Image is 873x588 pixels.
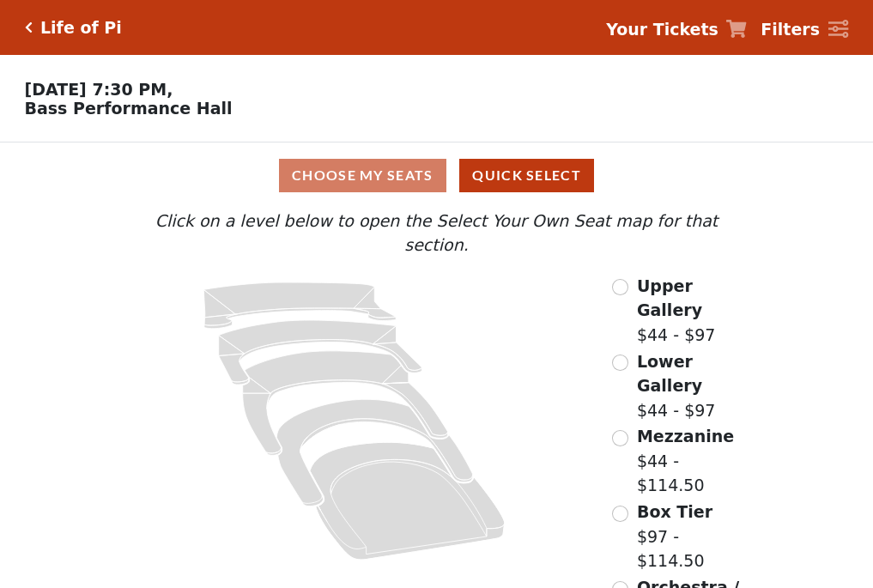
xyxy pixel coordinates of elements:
label: $44 - $114.50 [637,424,752,498]
label: $44 - $97 [637,274,752,348]
span: Box Tier [637,502,712,521]
label: $97 - $114.50 [637,500,752,573]
a: Filters [761,17,848,42]
h5: Life of Pi [40,18,122,38]
path: Orchestra / Parterre Circle - Seats Available: 12 [311,442,506,560]
p: Click on a level below to open the Select Your Own Seat map for that section. [121,209,751,258]
span: Upper Gallery [637,276,702,320]
button: Quick Select [459,159,594,192]
strong: Your Tickets [606,20,718,39]
span: Mezzanine [637,427,734,446]
path: Lower Gallery - Seats Available: 53 [219,320,422,385]
a: Your Tickets [606,17,747,42]
label: $44 - $97 [637,349,752,423]
span: Lower Gallery [637,352,702,396]
a: Click here to go back to filters [25,21,33,33]
strong: Filters [761,20,820,39]
path: Upper Gallery - Seats Available: 311 [204,282,397,329]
